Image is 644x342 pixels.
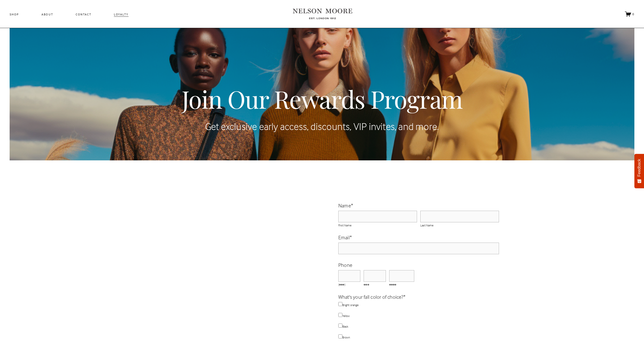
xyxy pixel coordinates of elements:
[175,86,469,112] h1: Join our rewards program
[338,283,360,287] span: (###)
[637,159,641,177] span: Feedback
[338,302,342,306] input: Bright orange
[338,211,417,222] input: First Name
[364,270,386,282] input: ###
[632,12,634,16] span: 0
[420,211,499,222] input: Last Name
[625,11,634,17] a: 0 items in cart
[364,283,386,287] span: ###
[338,293,405,301] legend: What's your fall color of choice?
[420,223,499,228] span: Last Name
[338,202,353,209] legend: Name
[338,234,499,241] label: Email
[338,324,342,328] input: Black
[338,223,417,228] span: First Name
[389,283,414,287] span: ####
[10,12,19,17] a: Shop
[293,6,352,22] img: Nelson Moore
[338,314,350,318] label: Yellow
[338,261,352,269] legend: Phone
[114,12,129,17] a: Loyalty
[338,335,350,339] label: Brown
[338,270,360,282] input: (###)
[338,325,348,328] label: Black
[175,119,469,134] p: Get exclusive early access, discounts, VIP invites, and more.
[41,12,53,17] a: About
[76,12,91,17] a: Contact
[634,154,644,188] button: Feedback - Show survey
[338,334,342,338] input: Brown
[338,313,342,317] input: Yellow
[389,270,414,282] input: ####
[338,303,359,307] label: Bright orange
